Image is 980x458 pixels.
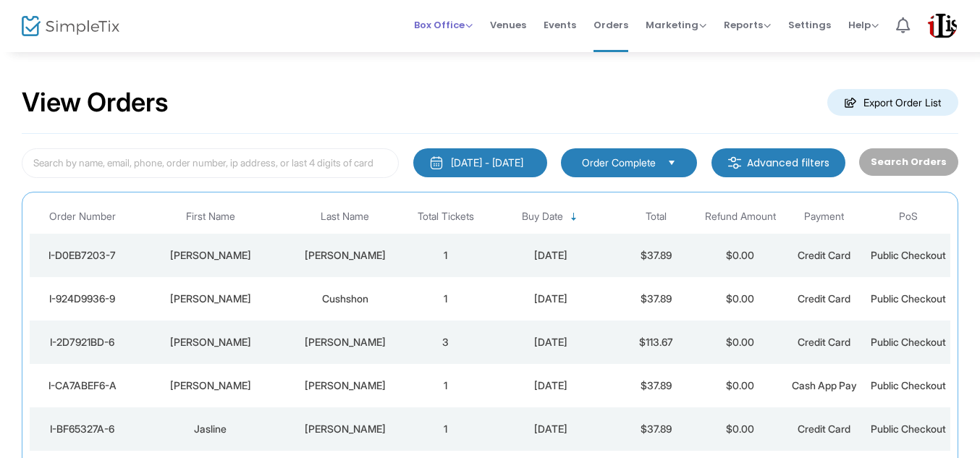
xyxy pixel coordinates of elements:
[138,378,282,393] div: Phoebe
[792,379,857,391] span: Cash App Pay
[414,18,473,32] span: Box Office
[33,378,131,393] div: I-CA7ABEF6-A
[491,422,610,436] div: 8/7/2025
[491,378,610,393] div: 8/11/2025
[727,156,742,170] img: filter
[711,148,845,177] m-button: Advanced filters
[290,422,400,436] div: Freeman
[871,423,946,435] span: Public Checkout
[698,277,782,321] td: $0.00
[404,321,488,364] td: 3
[33,292,131,306] div: I-924D9936-9
[290,248,400,263] div: Osbourne
[544,7,576,43] span: Events
[33,422,131,436] div: I-BF65327A-6
[614,364,698,407] td: $37.89
[614,234,698,277] td: $37.89
[22,148,399,178] input: Search by name, email, phone, order number, ip address, or last 4 digits of card
[491,292,610,306] div: 8/15/2025
[321,211,369,223] span: Last Name
[290,335,400,349] div: Starks
[404,200,488,234] th: Total Tickets
[871,379,946,391] span: Public Checkout
[614,277,698,321] td: $37.89
[698,407,782,451] td: $0.00
[404,234,488,277] td: 1
[899,211,918,223] span: PoS
[614,321,698,364] td: $113.67
[871,292,946,305] span: Public Checkout
[138,335,282,349] div: Glenda
[871,249,946,261] span: Public Checkout
[614,200,698,234] th: Total
[848,18,879,32] span: Help
[582,156,656,170] span: Order Complete
[798,423,850,435] span: Credit Card
[22,87,169,119] h2: View Orders
[413,148,547,177] button: [DATE] - [DATE]
[491,335,610,349] div: 8/12/2025
[646,18,706,32] span: Marketing
[404,364,488,407] td: 1
[594,7,628,43] span: Orders
[662,155,682,171] button: Select
[698,200,782,234] th: Refund Amount
[522,211,563,223] span: Buy Date
[490,7,526,43] span: Venues
[798,292,850,305] span: Credit Card
[798,336,850,348] span: Credit Card
[429,156,444,170] img: monthly
[290,292,400,306] div: Cushshon
[404,407,488,451] td: 1
[451,156,523,170] div: [DATE] - [DATE]
[49,211,116,223] span: Order Number
[290,378,400,393] div: Huffmon
[698,321,782,364] td: $0.00
[404,277,488,321] td: 1
[798,249,850,261] span: Credit Card
[138,292,282,306] div: Lakisha
[698,364,782,407] td: $0.00
[33,248,131,263] div: I-D0EB7203-7
[138,422,282,436] div: Jasline
[724,18,771,32] span: Reports
[698,234,782,277] td: $0.00
[804,211,844,223] span: Payment
[614,407,698,451] td: $37.89
[186,211,235,223] span: First Name
[871,336,946,348] span: Public Checkout
[568,211,580,223] span: Sortable
[827,89,958,116] m-button: Export Order List
[33,335,131,349] div: I-2D7921BD-6
[491,248,610,263] div: 8/17/2025
[788,7,831,43] span: Settings
[138,248,282,263] div: Andrea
